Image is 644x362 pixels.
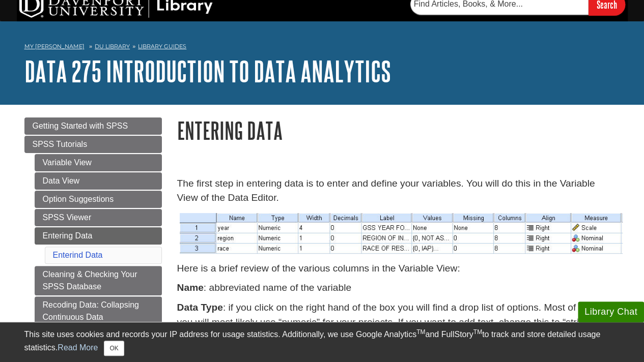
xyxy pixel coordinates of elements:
[33,122,128,130] span: Getting Started with SPSS
[177,300,620,330] p: : if you click on the right hand of the box you will find a drop list of options. Most of the tim...
[53,251,103,259] a: Enterind Data
[33,140,88,148] span: SPSS Tutorials
[138,43,186,50] a: Library Guides
[177,176,620,206] p: The first step in entering data is to enter and define your variables. You will do this in the Va...
[24,328,620,356] div: This site uses cookies and records your IP address for usage statistics. Additionally, we use Goo...
[35,296,162,326] a: Recoding Data: Collapsing Continuous Data
[24,42,85,51] a: My [PERSON_NAME]
[177,281,620,295] p: : abbreviated name of the variable
[24,40,620,56] nav: breadcrumb
[24,136,162,153] a: SPSS Tutorials
[24,55,391,87] a: DATA 275 Introduction to Data Analytics
[473,328,482,336] sup: TM
[578,301,644,322] button: Library Chat
[177,117,620,143] h1: Entering Data
[95,43,130,50] a: DU Library
[58,343,98,352] a: Read More
[35,154,162,171] a: Variable View
[177,302,223,313] strong: Data Type
[177,261,620,276] p: Here is a brief review of the various columns in the Variable View:
[177,282,204,293] strong: Name
[35,227,162,245] a: Entering Data
[416,328,425,336] sup: TM
[35,209,162,226] a: SPSS Viewer
[24,117,162,135] a: Getting Started with SPSS
[104,341,124,356] button: Close
[35,191,162,208] a: Option Suggestions
[35,172,162,190] a: Data View
[35,266,162,295] a: Cleaning & Checking Your SPSS Database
